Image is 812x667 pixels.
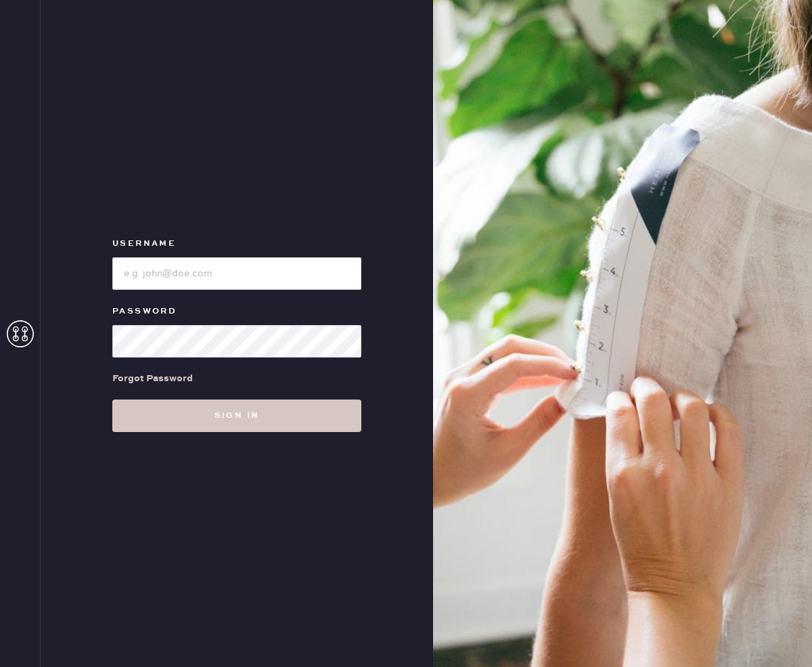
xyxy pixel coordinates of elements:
[112,257,361,290] input: e.g. john@doe.com
[112,371,193,386] div: Forgot Password
[112,358,193,400] a: Forgot Password
[112,400,361,432] button: Sign in
[112,303,361,320] label: Password
[112,236,361,252] label: Username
